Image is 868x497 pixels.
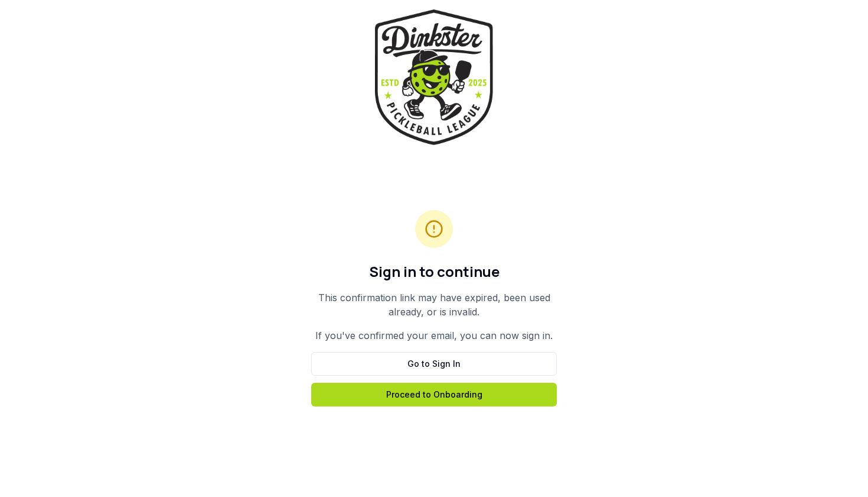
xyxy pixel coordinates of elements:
[311,383,557,406] a: Proceed to Onboarding
[311,291,557,319] p: This confirmation link may have expired, been used already, or is invalid.
[311,328,557,343] p: If you've confirmed your email, you can now sign in.
[311,352,557,376] a: Go to Sign In
[375,9,493,145] img: Dinkster League Logo
[311,262,557,281] h1: Sign in to continue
